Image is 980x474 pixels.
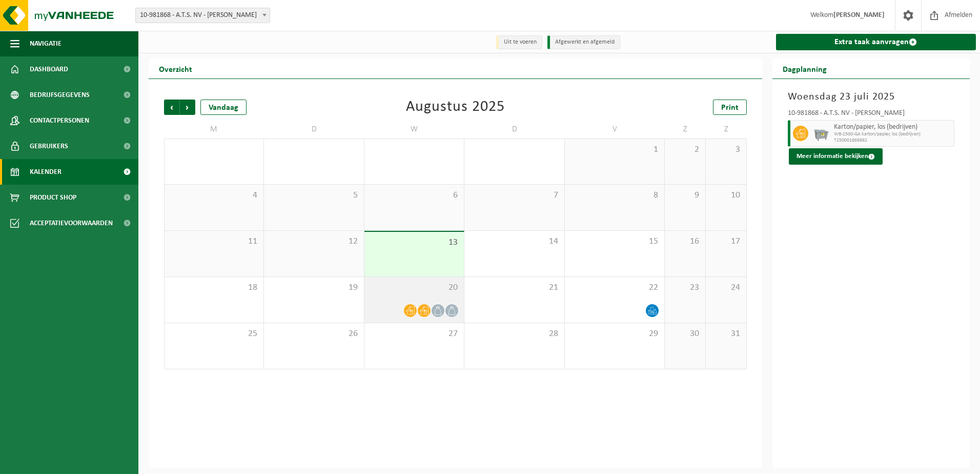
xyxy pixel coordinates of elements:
[149,58,202,78] h2: Overzicht
[721,104,739,112] span: Print
[170,190,258,201] span: 4
[30,210,113,236] span: Acceptatievoorwaarden
[200,100,247,115] div: Vandaag
[570,236,659,247] span: 15
[269,282,358,293] span: 19
[30,56,68,82] span: Dashboard
[772,58,837,78] h2: Dagplanning
[469,236,559,247] span: 14
[665,120,706,139] td: Z
[670,282,700,293] span: 23
[834,137,952,144] span: T250001869882
[180,100,195,115] span: Volgende
[370,328,459,340] span: 27
[711,282,741,293] span: 24
[30,185,76,210] span: Product Shop
[670,236,700,247] span: 16
[264,120,364,139] td: D
[164,100,179,115] span: Vorige
[834,131,952,137] span: WB-2500-GA karton/papier, los (bedrijven)
[833,11,885,19] strong: [PERSON_NAME]
[788,89,955,105] h3: Woensdag 23 juli 2025
[565,120,665,139] td: V
[670,328,700,340] span: 30
[269,190,358,201] span: 5
[547,35,620,49] li: Afgewerkt en afgemeld
[170,282,258,293] span: 18
[135,8,270,23] span: 10-981868 - A.T.S. NV - HAMME - HAMME
[711,144,741,155] span: 3
[30,31,62,56] span: Navigatie
[706,120,747,139] td: Z
[711,190,741,201] span: 10
[30,82,90,108] span: Bedrijfsgegevens
[789,148,883,165] button: Meer informatie bekijken
[170,328,258,340] span: 25
[370,190,459,201] span: 6
[776,34,976,50] a: Extra taak aanvragen
[370,237,459,248] span: 13
[269,236,358,247] span: 12
[164,120,264,139] td: M
[136,8,270,23] span: 10-981868 - A.T.S. NV - HAMME - HAMME
[570,144,659,155] span: 1
[30,159,62,185] span: Kalender
[364,120,464,139] td: W
[170,236,258,247] span: 11
[30,133,68,159] span: Gebruikers
[469,328,559,340] span: 28
[30,108,89,133] span: Contactpersonen
[834,123,952,131] span: Karton/papier, los (bedrijven)
[713,100,747,115] a: Print
[469,282,559,293] span: 21
[469,190,559,201] span: 7
[570,190,659,201] span: 8
[670,190,700,201] span: 9
[570,328,659,340] span: 29
[813,126,829,141] img: WB-2500-GAL-GY-01
[464,120,564,139] td: D
[570,282,659,293] span: 22
[711,236,741,247] span: 17
[406,100,505,115] div: Augustus 2025
[496,35,542,49] li: Uit te voeren
[670,144,700,155] span: 2
[269,328,358,340] span: 26
[711,328,741,340] span: 31
[788,110,955,120] div: 10-981868 - A.T.S. NV - [PERSON_NAME]
[370,282,459,293] span: 20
